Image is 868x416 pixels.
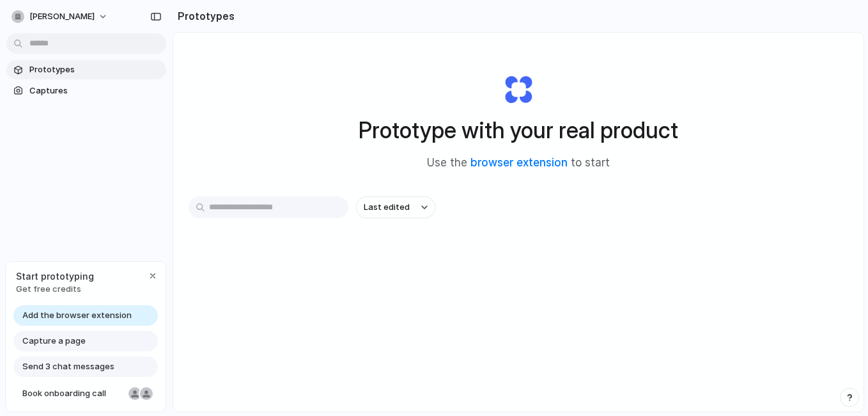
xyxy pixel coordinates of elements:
[22,309,132,322] span: Add the browser extension
[364,201,410,214] span: Last edited
[29,63,161,76] span: Prototypes
[6,81,166,100] a: Captures
[6,60,166,79] a: Prototypes
[6,6,114,27] button: [PERSON_NAME]
[16,283,94,296] span: Get free credits
[16,269,94,283] span: Start prototyping
[127,386,143,401] div: Nicole Kubica
[29,10,95,23] span: [PERSON_NAME]
[173,8,235,24] h2: Prototypes
[359,113,678,147] h1: Prototype with your real product
[427,155,610,172] span: Use the to start
[22,360,114,373] span: Send 3 chat messages
[22,335,86,348] span: Capture a page
[356,196,435,218] button: Last edited
[470,156,568,169] a: browser extension
[13,383,158,404] a: Book onboarding call
[139,386,154,401] div: Christian Iacullo
[22,387,123,400] span: Book onboarding call
[29,84,161,97] span: Captures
